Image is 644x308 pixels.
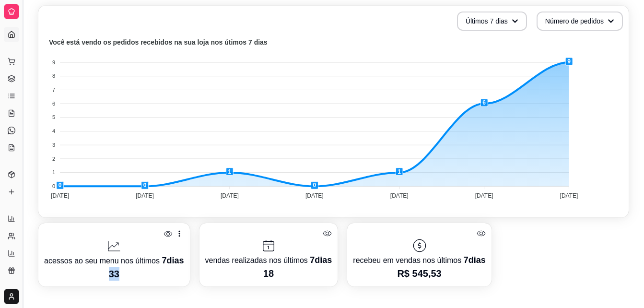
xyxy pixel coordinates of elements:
[310,255,332,265] span: 7 dias
[52,156,55,162] tspan: 2
[136,192,154,199] tspan: [DATE]
[52,128,55,134] tspan: 4
[49,38,268,46] text: Você está vendo os pedidos recebidos na sua loja nos útimos 7 dias
[221,192,239,199] tspan: [DATE]
[457,12,527,31] button: Últimos 7 dias
[52,142,55,148] tspan: 3
[52,183,55,189] tspan: 0
[52,169,55,175] tspan: 1
[353,267,485,280] p: R$ 545,53
[464,255,486,265] span: 7 dias
[52,59,55,65] tspan: 9
[205,267,332,280] p: 18
[205,253,332,267] p: vendas realizadas nos últimos
[52,73,55,79] tspan: 8
[305,192,324,199] tspan: [DATE]
[475,192,493,199] tspan: [DATE]
[44,267,184,281] p: 33
[537,12,623,31] button: Número de pedidos
[44,254,184,267] p: acessos ao seu menu nos últimos
[162,256,184,265] span: 7 dias
[52,87,55,93] tspan: 7
[390,192,409,199] tspan: [DATE]
[560,192,578,199] tspan: [DATE]
[51,192,69,199] tspan: [DATE]
[353,253,485,267] p: recebeu em vendas nos últimos
[52,114,55,120] tspan: 5
[52,101,55,107] tspan: 6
